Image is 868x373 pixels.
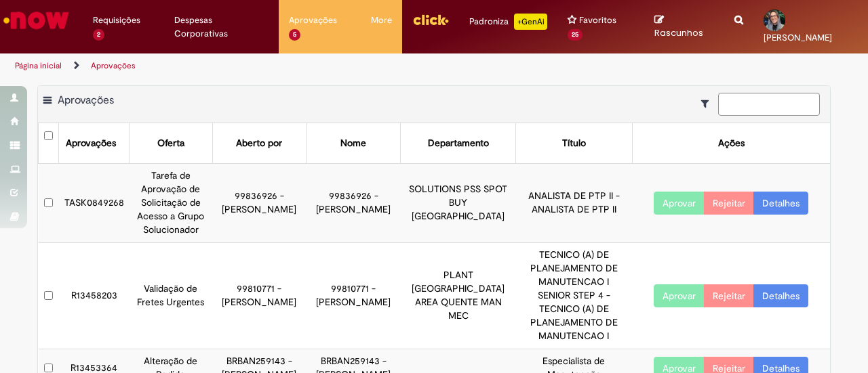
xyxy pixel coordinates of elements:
span: 5 [289,29,300,41]
a: Rascunhos [654,14,715,39]
td: 99810771 - [PERSON_NAME] [307,243,401,349]
td: Validação de Fretes Urgentes [130,243,212,349]
span: More [371,14,392,27]
div: Ações [718,137,745,150]
div: Nome [340,137,366,150]
a: Página inicial [15,60,62,71]
td: TECNICO (A) DE PLANEJAMENTO DE MANUTENCAO I SENIOR STEP 4 - TECNICO (A) DE PLANEJAMENTO DE MANUTE... [515,243,632,349]
td: 99810771 - [PERSON_NAME] [212,243,307,349]
button: Aprovar [654,284,705,307]
td: TASK0849268 [59,164,130,243]
img: click_logo_yellow_360x200.png [412,9,449,30]
td: PLANT [GEOGRAPHIC_DATA] AREA QUENTE MAN MEC [401,243,516,349]
span: 25 [568,29,583,41]
span: Aprovações [58,93,114,107]
div: Título [562,137,586,150]
a: Detalhes [753,284,808,307]
a: Detalhes [753,192,808,215]
span: Despesas Corporativas [174,14,269,41]
div: Padroniza [469,14,547,30]
td: 99836926 - [PERSON_NAME] [212,164,307,243]
td: R13458203 [59,243,130,349]
span: [PERSON_NAME] [764,32,832,43]
button: Rejeitar [704,192,754,215]
button: Aprovar [654,192,705,215]
th: Aprovações [59,123,130,163]
span: Rascunhos [654,26,703,39]
td: 99836926 - [PERSON_NAME] [307,164,401,243]
img: ServiceNow [1,7,71,34]
td: ANALISTA DE PTP II - ANALISTA DE PTP II [515,164,632,243]
span: Favoritos [579,14,616,27]
button: Rejeitar [704,284,754,307]
div: Oferta [157,137,184,150]
i: Mostrar filtros para: Suas Solicitações [701,99,715,108]
td: SOLUTIONS PSS SPOT BUY [GEOGRAPHIC_DATA] [401,164,516,243]
td: Tarefa de Aprovação de Solicitação de Acesso a Grupo Solucionador [130,164,212,243]
a: Aprovações [91,60,136,71]
ul: Trilhas de página [10,53,568,79]
div: Aprovações [66,137,116,150]
p: +GenAi [514,14,547,30]
span: Requisições [93,14,140,27]
span: 2 [93,29,104,41]
div: Aberto por [236,137,282,150]
span: Aprovações [289,14,337,27]
div: Departamento [428,137,489,150]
